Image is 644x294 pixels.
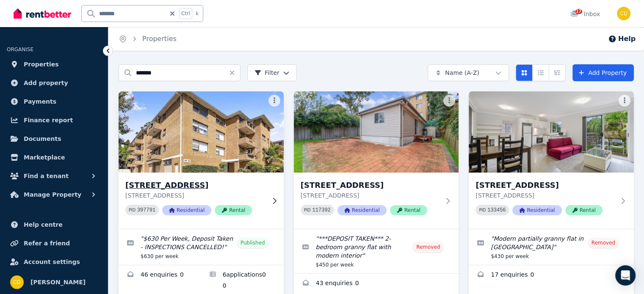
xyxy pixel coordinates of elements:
[24,152,65,162] span: Marketplace
[7,235,101,252] a: Refer a friend
[565,205,603,215] span: Rental
[479,208,486,212] small: PID
[7,253,101,270] a: Account settings
[119,91,284,229] a: 1/10 Banksia Rd, Caringbah[STREET_ADDRESS][STREET_ADDRESS]PID 397791ResidentialRental
[24,190,81,200] span: Manage Property
[294,229,459,273] a: Edit listing: ***DEPOSIT TAKEN*** 2-bedroom granny flat with modern interior
[268,95,280,107] button: More options
[575,9,582,14] span: 17
[7,130,101,147] a: Documents
[294,91,459,229] a: 30B Wolli Creek Road, Banksia[STREET_ADDRESS][STREET_ADDRESS]PID 117392ResidentialRental
[390,205,427,215] span: Rental
[137,207,155,213] code: 397791
[108,27,187,51] nav: Breadcrumb
[247,64,297,81] button: Filter
[516,64,533,81] button: Card view
[532,64,549,81] button: Compact list view
[24,238,70,248] span: Refer a friend
[617,7,630,20] img: Chris Dimitropoulos
[24,134,61,144] span: Documents
[229,64,240,81] button: Clear search
[24,220,63,230] span: Help centre
[619,95,630,107] button: More options
[615,265,636,286] div: Open Intercom Messenger
[119,229,284,265] a: Edit listing: $630 Per Week, Deposit Taken - INSPECTIONS CANCELLED!
[7,93,101,110] a: Payments
[512,205,561,215] span: Residential
[312,207,331,213] code: 117392
[469,265,634,286] a: Enquiries for 30B Wolli Creek Road, Banksia
[125,179,265,191] h3: [STREET_ADDRESS]
[294,274,459,294] a: Enquiries for 30B Wolli Creek Road, Banksia
[469,91,634,229] a: 30B Wolli Creek Road, Banksia[STREET_ADDRESS][STREET_ADDRESS]PID 133456ResidentialRental
[215,205,252,215] span: Rental
[294,91,459,173] img: 30B Wolli Creek Road, Banksia
[7,74,101,91] a: Add property
[7,47,33,52] span: ORGANISE
[162,205,211,215] span: Residential
[7,186,101,203] button: Manage Property
[487,207,506,213] code: 133456
[469,91,634,173] img: 30B Wolli Creek Road, Banksia
[114,89,287,175] img: 1/10 Banksia Rd, Caringbah
[304,208,311,212] small: PID
[549,64,566,81] button: Expanded list view
[469,229,634,265] a: Edit listing: Modern partially granny flat in Banksia
[24,78,68,88] span: Add property
[7,112,101,129] a: Finance report
[24,257,80,267] span: Account settings
[24,59,59,69] span: Properties
[443,95,455,107] button: More options
[10,275,24,289] img: Chris Dimitropoulos
[24,96,56,107] span: Payments
[608,34,636,44] button: Help
[301,179,440,191] h3: [STREET_ADDRESS]
[7,149,101,166] a: Marketplace
[7,56,101,73] a: Properties
[337,205,387,215] span: Residential
[7,168,101,184] button: Find a tenant
[24,171,69,181] span: Find a tenant
[254,69,279,77] span: Filter
[24,115,73,125] span: Finance report
[30,277,86,287] span: [PERSON_NAME]
[475,191,615,200] p: [STREET_ADDRESS]
[142,35,177,43] a: Properties
[570,10,600,18] div: Inbox
[572,64,634,81] a: Add Property
[7,216,101,233] a: Help centre
[428,64,509,81] button: Name (A-Z)
[301,191,440,200] p: [STREET_ADDRESS]
[196,10,199,17] span: k
[129,208,135,212] small: PID
[179,8,192,19] span: Ctrl
[14,7,71,20] img: RentBetter
[516,64,566,81] div: View options
[475,179,615,191] h3: [STREET_ADDRESS]
[125,191,265,200] p: [STREET_ADDRESS]
[445,69,479,77] span: Name (A-Z)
